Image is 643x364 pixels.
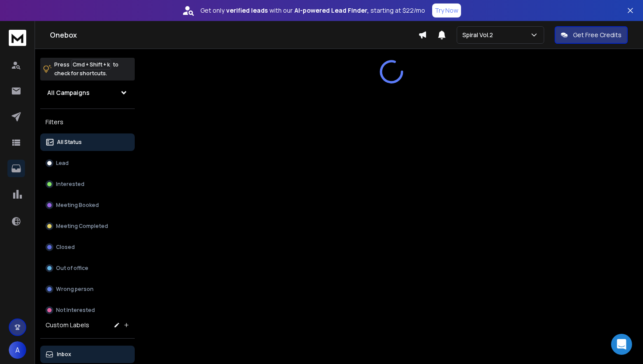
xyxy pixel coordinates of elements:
[40,301,135,319] button: Not Interested
[54,60,119,78] p: Press to check for shortcuts.
[9,30,26,46] img: logo
[40,280,135,298] button: Wrong person
[294,6,369,15] strong: AI-powered Lead Finder,
[56,202,99,209] p: Meeting Booked
[40,84,135,101] button: All Campaigns
[56,160,69,167] p: Lead
[9,341,26,359] button: A
[40,346,135,363] button: Inbox
[56,265,88,272] p: Out of office
[56,223,108,230] p: Meeting Completed
[50,30,418,40] h1: Onebox
[56,181,84,188] p: Interested
[57,139,82,146] p: All Status
[40,259,135,277] button: Out of office
[462,31,496,39] p: Spiral Vol.2
[555,26,628,44] button: Get Free Credits
[200,6,425,15] p: Get only with our starting at $22/mo
[40,175,135,193] button: Interested
[40,217,135,235] button: Meeting Completed
[71,59,111,70] span: Cmd + Shift + k
[40,154,135,172] button: Lead
[40,116,135,128] h3: Filters
[226,6,268,15] strong: verified leads
[56,244,75,251] p: Closed
[435,6,458,15] p: Try Now
[40,133,135,151] button: All Status
[40,196,135,214] button: Meeting Booked
[40,238,135,256] button: Closed
[573,31,622,39] p: Get Free Credits
[432,3,461,17] button: Try Now
[57,351,71,358] p: Inbox
[45,321,89,329] h3: Custom Labels
[47,88,90,97] h1: All Campaigns
[611,334,632,355] div: Open Intercom Messenger
[56,307,95,314] p: Not Interested
[56,286,94,293] p: Wrong person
